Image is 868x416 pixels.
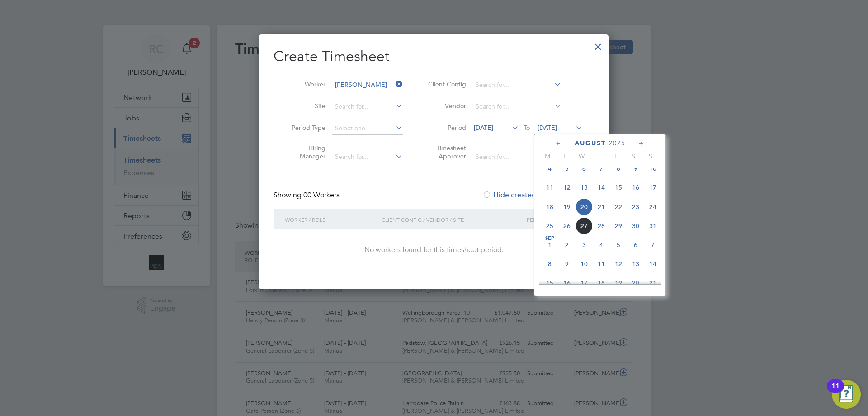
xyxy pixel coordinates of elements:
input: Search for... [332,100,403,113]
input: Search for... [332,151,403,163]
span: 10 [644,160,661,177]
input: Search for... [472,79,561,91]
span: 00 Workers [303,191,340,200]
span: S [625,152,642,160]
span: 20 [576,198,593,215]
span: 2025 [609,139,625,147]
label: Hiring Manager [285,144,325,160]
span: Sep [541,236,558,241]
span: W [573,152,590,160]
span: 25 [541,217,558,234]
input: Select one [332,122,403,135]
span: 3 [576,236,593,253]
span: T [590,152,608,160]
span: 19 [558,198,576,215]
span: 15 [541,274,558,292]
span: 17 [644,179,661,196]
span: F [608,152,625,160]
span: 15 [610,179,627,196]
span: 11 [541,179,558,196]
input: Search for... [472,100,561,113]
span: 26 [558,217,576,234]
span: 11 [593,255,610,273]
label: Worker [285,80,325,88]
label: Vendor [425,102,466,110]
input: Search for... [332,79,403,91]
span: 23 [627,198,644,215]
span: 13 [627,255,644,273]
span: 12 [610,255,627,273]
span: 7 [593,160,610,177]
span: 18 [541,198,558,215]
span: 6 [576,160,593,177]
span: 28 [593,217,610,234]
span: 21 [593,198,610,215]
div: Client Config / Vendor / Site [379,209,524,230]
span: 18 [593,274,610,292]
span: To [521,122,533,134]
h2: Create Timesheet [274,47,594,66]
span: 6 [627,236,644,253]
span: M [539,152,556,160]
span: 13 [576,179,593,196]
span: 9 [627,160,644,177]
span: 1 [541,236,558,253]
span: 8 [541,255,558,273]
span: 20 [627,274,644,292]
span: August [575,139,606,147]
span: 7 [644,236,661,253]
span: 30 [627,217,644,234]
span: 16 [627,179,644,196]
label: Period [425,124,466,132]
span: 9 [558,255,576,273]
span: 29 [610,217,627,234]
span: 5 [558,160,576,177]
label: Timesheet Approver [425,144,466,160]
span: 14 [593,179,610,196]
span: 31 [644,217,661,234]
input: Search for... [472,151,561,163]
span: 14 [644,255,661,273]
div: Period [524,209,585,230]
span: 22 [610,198,627,215]
span: 4 [541,160,558,177]
label: Site [285,102,325,110]
span: 16 [558,274,576,292]
span: 19 [610,274,627,292]
span: [DATE] [474,124,493,132]
span: 12 [558,179,576,196]
div: 11 [831,386,840,398]
button: Open Resource Center, 11 new notifications [832,380,861,409]
span: 8 [610,160,627,177]
span: S [642,152,659,160]
label: Hide created timesheets [482,191,574,200]
div: Worker / Role [283,209,379,230]
label: Client Config [425,80,466,88]
div: Showing [274,191,341,200]
label: Period Type [285,124,325,132]
span: T [556,152,573,160]
span: 17 [576,274,593,292]
span: 2 [558,236,576,253]
span: 5 [610,236,627,253]
span: 4 [593,236,610,253]
span: [DATE] [538,124,557,132]
span: 27 [576,217,593,234]
span: 10 [576,255,593,273]
div: No workers found for this timesheet period. [283,245,585,255]
span: 24 [644,198,661,215]
span: 21 [644,274,661,292]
